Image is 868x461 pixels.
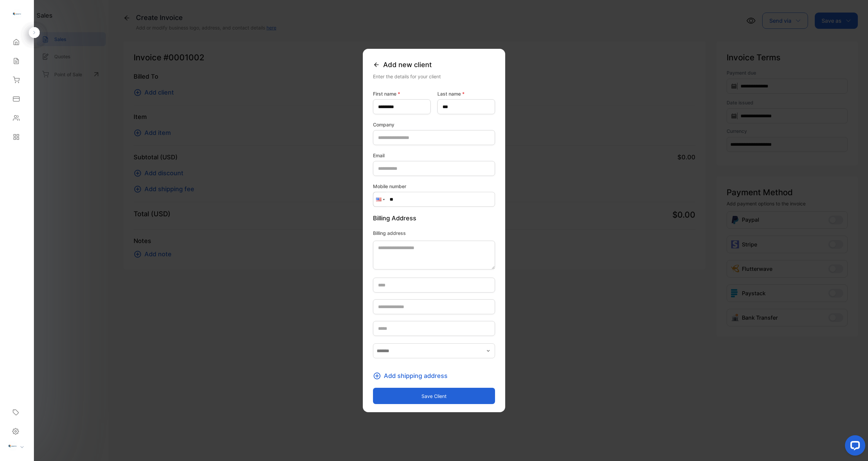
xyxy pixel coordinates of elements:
[373,90,431,97] label: First name
[373,388,495,404] button: Save client
[384,371,448,380] span: Add shipping address
[373,371,452,380] button: Add shipping address
[373,210,495,226] p: Billing Address
[383,60,432,70] span: Add new client
[373,73,495,80] div: Enter the details for your client
[7,441,18,451] img: profile
[840,433,868,461] iframe: LiveChat chat widget
[373,183,495,190] label: Mobile number
[373,229,495,237] label: Billing address
[437,90,495,97] label: Last name
[373,121,495,128] label: Company
[12,9,22,19] img: logo
[373,152,495,159] label: Email
[373,192,386,206] div: United States: + 1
